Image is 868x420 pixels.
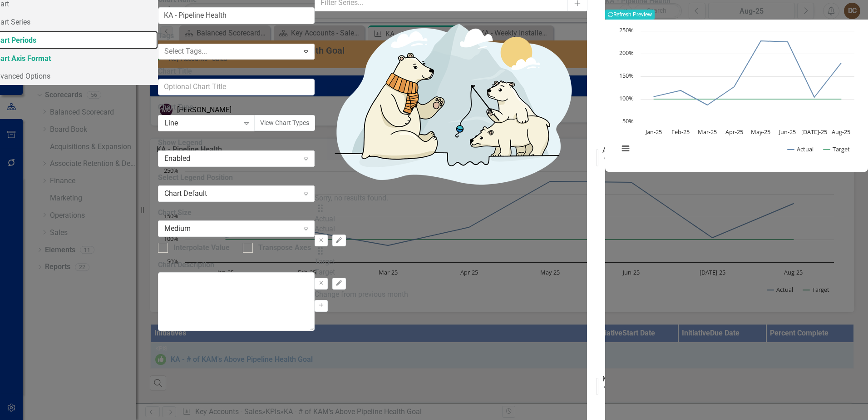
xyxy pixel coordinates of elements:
div: Line [164,118,239,129]
text: 200% [619,49,634,57]
svg: Interactive chart [614,26,859,163]
img: No results found [315,11,587,193]
div: Change from previous month [315,290,587,300]
div: Target [315,257,587,267]
button: Show Target [824,145,850,153]
text: Jan-25 [645,128,662,136]
div: Target [315,267,587,278]
div: Interpolate Values [173,243,233,253]
label: Tags [158,31,315,41]
text: Aug-25 [832,128,850,136]
label: Chart Size [158,208,315,218]
button: View Chart Types [254,115,315,131]
text: Apr-25 [725,128,743,136]
div: Transpose Axes [258,243,311,253]
div: Monthly - Since 1 / 2025 [602,374,606,385]
input: Optional Chart Title [158,79,315,95]
text: Mar-25 [698,128,717,136]
div: Chart Default [164,188,299,199]
text: 100% [619,94,634,102]
div: Actual [315,214,587,225]
div: Enabled [164,154,299,164]
g: Target, line 2 of 2 with 8 data points. [652,97,843,101]
label: Show Legend [158,138,315,148]
text: 50% [622,117,634,125]
text: Jun-25 [778,128,796,136]
div: Chart. Highcharts interactive chart. [614,26,859,163]
text: 150% [619,71,634,80]
label: Chart Description [158,260,315,270]
button: Refresh Preview [605,10,655,20]
label: Chart Title [158,66,315,77]
div: Sorry, no results found. [315,193,587,204]
text: Feb-25 [671,128,690,136]
div: Actual [315,224,587,235]
text: May-25 [751,128,770,136]
text: [DATE]-25 [801,128,827,136]
div: Medium [164,223,299,234]
label: Select Legend Position [158,173,315,183]
label: Chart Type [158,102,315,113]
button: View chart menu, Chart [619,142,632,155]
div: All Periods [602,145,606,156]
text: 250% [619,26,634,34]
button: Show Actual [788,145,814,153]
